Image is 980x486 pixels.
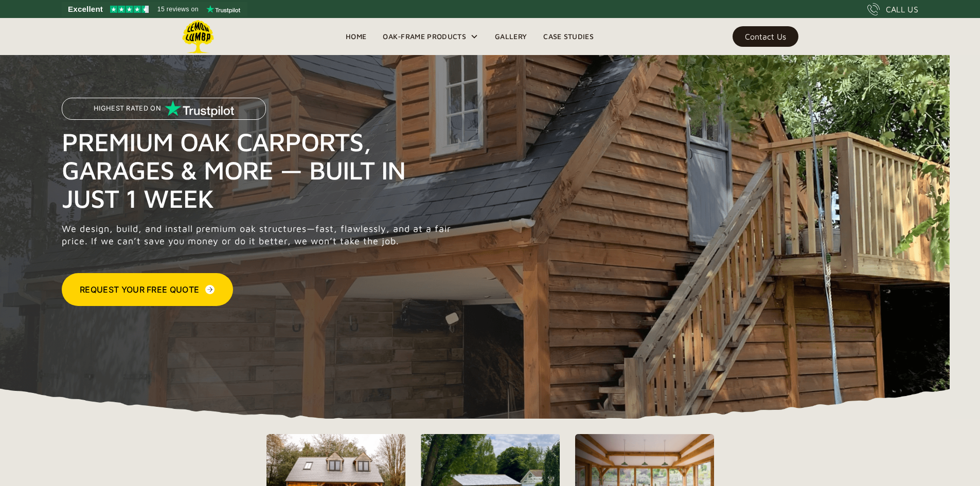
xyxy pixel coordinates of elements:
div: Oak-Frame Products [383,30,466,43]
p: Highest Rated on [94,105,161,112]
a: CALL US [867,3,918,15]
a: Contact Us [733,26,798,47]
a: Request Your Free Quote [62,273,233,306]
a: Home [337,29,375,44]
a: See Lemon Lumba reviews on Trustpilot [62,2,247,16]
div: Request Your Free Quote [80,283,199,296]
p: We design, build, and install premium oak structures—fast, flawlessly, and at a fair price. If we... [62,223,457,247]
span: Excellent [68,3,103,15]
a: Case Studies [535,29,602,44]
h1: Premium Oak Carports, Garages & More — Built in Just 1 Week [62,128,457,212]
img: Trustpilot logo [206,5,240,13]
div: Oak-Frame Products [375,18,487,55]
a: Highest Rated on [62,98,266,128]
div: CALL US [886,3,918,15]
a: Gallery [487,29,535,44]
img: Trustpilot 4.5 stars [110,6,149,13]
span: 15 reviews on [157,3,199,15]
div: Contact Us [745,33,786,40]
